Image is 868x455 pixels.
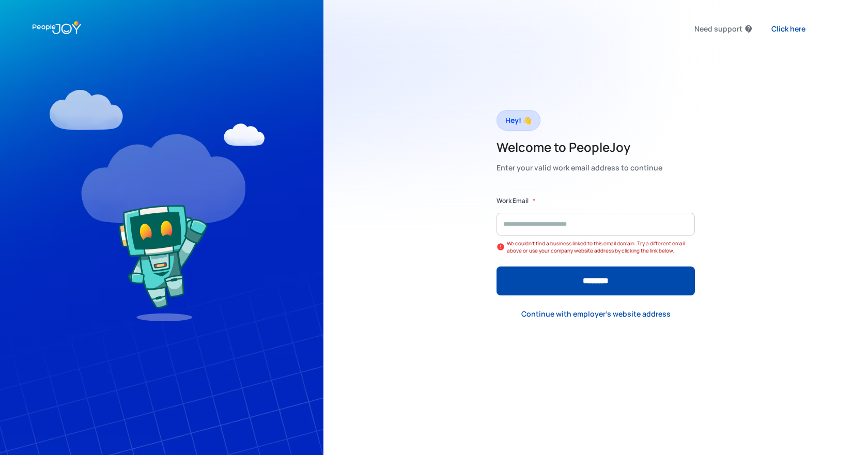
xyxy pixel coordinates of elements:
div: Hey! 👋 [505,113,532,128]
div: Click here [771,24,805,34]
div: Enter your valid work email address to continue [497,161,662,175]
a: Click here [763,18,814,39]
div: Continue with employer's website address [521,309,671,319]
a: Continue with employer's website address [513,303,679,324]
h2: Welcome to PeopleJoy [497,139,662,155]
div: Need support [694,22,742,36]
div: We couldn't find a business linked to this email domain. Try a different email above or use your ... [507,240,695,254]
label: Work Email [497,196,529,206]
